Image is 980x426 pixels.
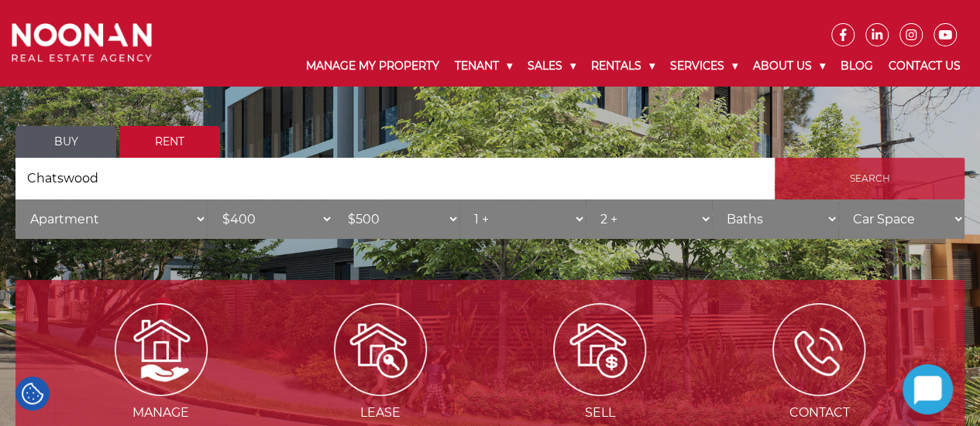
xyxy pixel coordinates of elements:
[772,303,865,396] img: ICONS
[15,158,775,199] input: Search by suburb, postcode or area
[775,158,965,199] input: Search
[447,46,520,86] a: Tenant
[662,46,745,86] a: Services
[520,46,583,86] a: Sales
[881,46,968,86] a: Contact Us
[298,46,447,86] a: Manage My Property
[553,303,646,396] img: Sell my property
[12,23,152,62] img: Noonan Real Estate Agency
[334,303,427,396] img: Lease my property
[119,126,220,158] a: Rent
[583,46,662,86] a: Rentals
[15,377,50,411] div: Cookie Settings
[833,46,881,86] a: Blog
[15,126,116,158] a: Buy
[115,303,208,396] img: Manage my Property
[745,46,833,86] a: About Us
